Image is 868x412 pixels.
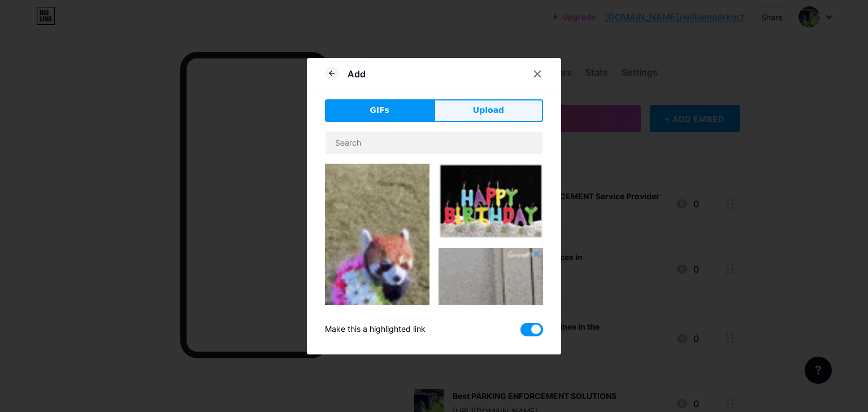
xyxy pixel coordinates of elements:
div: Make this a highlighted link [325,323,426,336]
span: Upload [473,104,504,116]
input: Search [325,132,542,154]
img: Gihpy [439,164,543,239]
span: GIFs [370,104,389,116]
img: Gihpy [325,164,429,350]
img: Gihpy [439,248,543,401]
button: Upload [434,99,543,122]
div: Add [348,67,366,81]
button: GIFs [325,99,434,122]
